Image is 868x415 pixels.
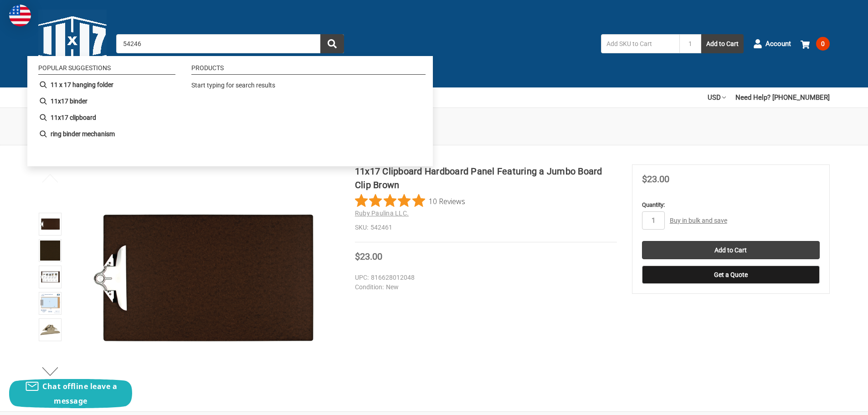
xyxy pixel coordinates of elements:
li: 11x17 binder [35,93,179,109]
img: 11x17 Clipboard Hardboard Panel Featuring a Jumbo Board Clip Brown [40,241,60,261]
div: Start typing for search results [191,81,421,95]
span: 0 [816,37,830,51]
button: Add to Cart [701,34,744,53]
a: Account [753,32,791,56]
button: Chat offline leave a message [9,379,132,408]
dt: UPC: [355,273,369,282]
li: 11x17 clipboard [35,109,179,126]
li: ring binder mechanism [35,126,179,142]
a: Need Help? [PHONE_NUMBER] [735,87,830,108]
img: 11x17.com [38,10,107,78]
span: $23.00 [355,251,382,262]
button: Get a Quote [642,266,820,284]
img: duty and tax information for United States [9,5,31,26]
dt: SKU: [355,223,368,232]
input: Add SKU to Cart [601,34,679,53]
input: Search by keyword, brand or SKU [116,34,344,53]
button: Previous [36,169,64,187]
dt: Condition: [355,282,384,292]
li: 11 x 17 hanging folder [35,77,179,93]
h1: 11x17 Clipboard Hardboard Panel Featuring a Jumbo Board Clip Brown [355,164,617,192]
b: ring binder mechanism [51,129,115,139]
a: 0 [801,32,830,56]
input: Add to Cart [642,241,820,259]
span: 10 Reviews [429,194,465,208]
img: 11x17 Clipboard Hardboard Panel Featuring a Jumbo Board Clip Brown [40,320,60,340]
span: $23.00 [642,174,669,184]
b: 11x17 clipboard [51,113,96,123]
li: Popular suggestions [38,65,175,75]
img: 11x17 Clipboard Hardboard Panel Featuring a Jumbo Board Clip Brown [40,214,60,234]
a: Ruby Paulina LLC. [355,210,409,217]
li: Products [191,65,426,75]
dd: New [355,282,613,292]
div: Instant Search Results [27,56,433,166]
label: Quantity: [642,200,820,210]
b: 11x17 binder [51,97,87,106]
img: 11x17 Clipboard Hardboard Panel Featuring a Jumbo Board Clip Brown [40,293,60,313]
a: Buy in bulk and save [670,217,727,224]
span: Chat offline leave a message [42,381,117,406]
a: USD [708,87,726,108]
button: Next [36,362,64,380]
button: Rated 4.8 out of 5 stars from 10 reviews. Jump to reviews. [355,194,465,208]
dd: 542461 [355,223,617,232]
img: 11x17 Clipboard Hardboard Panel Featuring a Jumbo Board Clip Brown [91,164,318,392]
img: 11x17 Clipboard (542110) [40,267,60,287]
span: Account [765,39,791,49]
dd: 816628012048 [355,273,613,282]
b: 11 x 17 hanging folder [51,80,113,90]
